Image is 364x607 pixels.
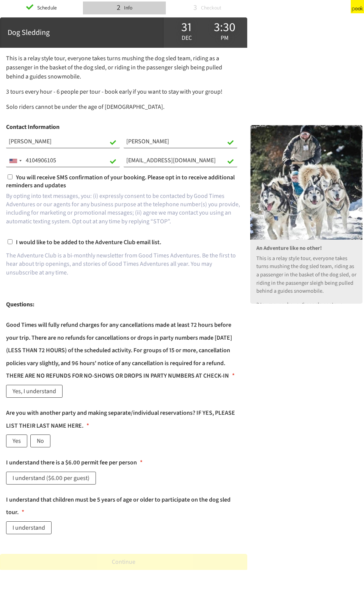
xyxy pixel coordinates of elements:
label: No [30,434,50,447]
div: Info [122,2,133,14]
p: Solo riders cannot be under the age of [DEMOGRAPHIC_DATA]. [6,102,241,111]
p: By opting into text messages, you: (i) expressly consent to be contacted by Good Times Adventures... [6,192,241,226]
p: This is a relay style tour, everyone takes turns mushing the dog sled team, riding as a passenger... [256,254,356,295]
p: I understand that children must be 5 years of age or older to participate on the dog sled tour. [6,496,231,517]
div: Powered by [DOMAIN_NAME] [281,4,344,12]
div: Checkout [198,2,221,14]
li: 3 Checkout [166,2,249,14]
div: 31 Dec 3:30 pm [164,17,247,48]
input: First Name [6,135,120,148]
label: Yes [6,434,27,447]
div: 3 [193,2,197,13]
div: 3:30 [206,22,243,33]
p: The Adventure Club is a bi-monthly newsletter from Good Times Adventures. Be the first to hear ab... [6,251,241,277]
input: Phone [6,154,120,167]
div: pm [206,33,243,43]
p: Good Times will fully refund charges for any cancellations made at least 72 hours before your tri... [6,321,232,380]
h1: Contact Information [6,121,241,134]
li: 2 Info [83,2,166,14]
p: 3 tours every hour - 6 people per tour - [256,301,356,309]
div: Dog Sledding [8,27,156,38]
div: Schedule [35,2,57,14]
div: Telephone country code [6,155,24,167]
div: Dec [168,20,206,45]
h3: An Adventure like no other! [256,245,356,251]
img: u6HwaPqQnGkBDsgxDvot [250,125,362,240]
p: I understand there is a $6.00 permit fee per person [6,458,137,467]
div: 31 [168,22,206,33]
h1: Questions: [6,298,241,311]
p: 3 tours every hour - 6 people per tour - book early if you want to stay with your group! [6,87,241,96]
input: You will receive SMS confirmation of your booking. Please opt in to receive additional reminders ... [8,174,13,179]
span: I would like to be added to the Adventure Club email list. [16,238,161,246]
input: Email [124,154,237,167]
label: I understand [6,521,52,534]
p: This is a relay style tour, everyone takes turns mushing the dog sled team, riding as a passenger... [6,54,241,81]
input: Last Name [124,135,237,148]
input: I would like to be added to the Adventure Club email list. [8,239,13,244]
div: 2 [117,2,121,13]
label: Yes, I understand [6,385,63,398]
p: Are you with another party and making separate/individual reservations? IF YES, PLEASE LIST THEIR... [6,409,235,430]
span: You will receive SMS confirmation of your booking. Please opt in to receive additional reminders ... [6,173,235,190]
label: I understand ($6.00 per guest) [6,472,96,485]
